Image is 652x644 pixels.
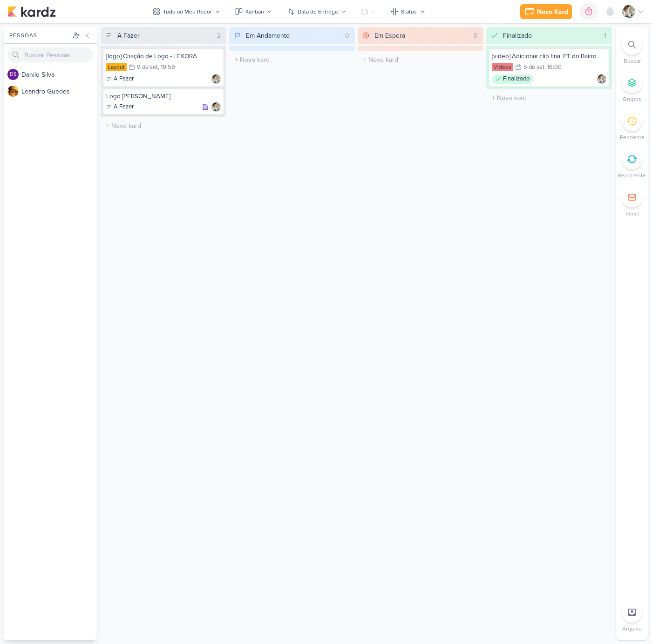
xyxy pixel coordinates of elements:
[600,31,610,40] div: 1
[10,72,16,77] p: DS
[520,4,572,19] button: Novo Kard
[246,31,290,40] div: Em Andamento
[341,31,353,40] div: 0
[503,74,530,84] p: Finalizado
[470,31,482,40] div: 0
[537,7,568,17] div: Novo Kard
[620,133,645,141] p: Pendente
[7,6,56,17] img: kardz.app
[211,74,221,84] div: Responsável: Raphael Simas
[597,74,606,84] div: Responsável: Raphael Simas
[622,5,635,18] img: Raphael Simas
[492,52,606,60] div: [video] Adicionar clip final PT do Bairro
[211,74,221,84] img: Raphael Simas
[7,69,19,80] div: Danilo Silva
[488,91,610,105] input: + Novo kard
[616,34,648,65] li: Ctrl + F
[503,31,532,40] div: Finalizado
[623,95,641,103] p: Grupos
[544,64,562,70] div: , 16:00
[106,63,127,71] div: Layout
[114,74,134,84] p: A Fazer
[117,31,140,40] div: A Fazer
[158,64,175,70] div: , 19:59
[597,74,606,84] img: Raphael Simas
[624,57,641,65] p: Buscar
[211,102,221,112] div: Responsável: Raphael Simas
[618,171,646,180] p: Recorrente
[21,87,97,96] div: L e a n d r o G u e d e s
[7,47,93,62] input: Buscar Pessoas
[106,102,134,112] div: A Fazer
[622,624,642,633] p: Arquivo
[7,31,71,40] div: Pessoas
[114,102,134,112] p: A Fazer
[137,64,158,70] div: 9 de set
[231,53,353,67] input: + Novo kard
[213,31,224,40] div: 2
[106,74,134,84] div: A Fazer
[106,52,221,60] div: [logo] Criação de Logo - LEXORA
[7,86,19,97] img: Leandro Guedes
[106,92,221,101] div: Logo Ramon
[102,119,224,133] input: + Novo kard
[625,209,639,218] p: Email
[523,64,544,70] div: 5 de set
[492,63,513,71] div: Vídeos
[211,102,221,112] img: Raphael Simas
[374,31,405,40] div: Em Espera
[492,74,533,84] div: Finalizado
[360,53,482,67] input: + Novo kard
[21,70,97,80] div: D a n i l o S i l v a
